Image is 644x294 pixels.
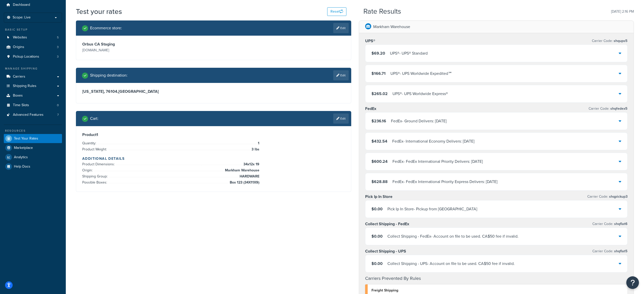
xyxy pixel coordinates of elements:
[613,38,628,43] span: shqups5
[613,248,628,254] span: shqflat5
[391,118,447,125] div: FedEx - Ground Delivers: [DATE]
[390,70,452,77] div: UPS® - UPS Worldwide Expedited℠
[4,66,62,71] div: Manage Shipping
[224,167,259,173] span: Markham Warehouse
[392,158,483,165] div: FedEx - FedEx International Priority Delivers: [DATE]
[14,165,30,169] span: Help Docs
[365,38,375,43] h3: UPS®
[371,118,386,124] span: $236.16
[363,8,401,15] h2: Rate Results
[392,90,448,97] div: UPS® - UPS Worldwide Express®
[82,147,108,152] span: Product Weight:
[13,94,23,98] span: Boxes
[371,287,624,294] div: Freight Shipping
[333,23,349,33] a: Edit
[4,110,62,120] li: Advanced Features
[387,260,515,267] div: Collect Shipping - UPS - Account on file to be used. CA$50 fee if invalid.
[333,114,349,124] a: Edit
[82,162,116,167] span: Product Dimensions:
[608,194,628,199] span: shqpickup3
[592,37,628,44] p: Carrier Code:
[373,23,410,30] p: Markham Warehouse
[14,137,38,141] span: Test Your Rates
[57,103,59,107] span: 0
[371,179,388,185] span: $628.88
[365,275,628,282] h4: Carriers Prevented By Rules
[13,55,39,59] span: Pickup Locations
[333,70,349,80] a: Edit
[4,134,62,143] a: Test Your Rates
[365,249,406,254] h3: Collect Shipping - UPS
[90,116,98,121] h2: Cart :
[4,162,62,171] a: Help Docs
[371,233,383,239] span: $0.00
[242,161,259,167] span: 34 x 12 x 19
[371,50,385,56] span: $69.20
[365,194,392,199] h3: Pick Ip In Store
[90,73,128,78] h2: Shipping destination :
[57,113,59,117] span: 7
[4,33,62,42] li: Websites
[587,193,628,200] p: Carrier Code:
[592,220,628,228] p: Carrier Code:
[13,3,30,7] span: Dashboard
[4,42,62,52] li: Origins
[250,146,259,152] span: 3 lbs
[371,206,383,212] span: $0.00
[611,8,634,15] p: [DATE] 2:16 PM
[390,50,428,57] div: UPS® - UPS® Standard
[387,206,477,213] div: Pick Ip In Store - Pickup from [GEOGRAPHIC_DATA]
[82,42,212,47] h3: Orbus CA Staging
[13,15,31,20] span: Scope: Live
[589,105,628,112] p: Carrier Code:
[4,42,62,52] a: Origins3
[82,156,345,161] h4: Additional Details
[4,101,62,110] li: Time Slots
[228,179,259,186] span: Box 123 (34X11X9)
[4,153,62,162] a: Analytics
[13,84,36,88] span: Shipping Rules
[4,91,62,100] a: Boxes
[82,168,94,173] span: Origin:
[13,35,27,40] span: Websites
[82,174,109,179] span: Shipping Group:
[365,221,409,227] h3: Collect Shipping - FedEx
[609,106,628,111] span: shqfedex5
[82,132,345,137] h3: Product 1
[13,103,29,107] span: Time Slots
[4,72,62,81] li: Carriers
[371,261,383,266] span: $0.00
[82,141,97,146] span: Quantity:
[4,143,62,152] a: Marketplace
[4,101,62,110] a: Time Slots0
[57,35,59,40] span: 5
[13,75,25,79] span: Carriers
[82,47,212,54] p: [DOMAIN_NAME]
[57,55,59,59] span: 3
[238,173,259,179] span: HARDWARE
[4,52,62,61] li: Pickup Locations
[371,91,388,97] span: $265.02
[82,89,345,94] h3: [US_STATE], 76104 , [GEOGRAPHIC_DATA]
[57,45,59,49] span: 3
[327,7,346,16] button: Reset
[13,113,44,117] span: Advanced Features
[4,81,62,91] a: Shipping Rules
[4,33,62,42] a: Websites5
[4,110,62,120] a: Advanced Features7
[4,129,62,133] div: Resources
[14,155,28,160] span: Analytics
[392,178,497,185] div: FedEx - FedEx International Priority Express Delivers: [DATE]
[387,233,518,240] div: Collect Shipping - FedEx - Account on file to be used. CA$50 fee if invalid.
[371,159,388,164] span: $600.24
[371,138,387,144] span: $432.54
[4,0,62,10] a: Dashboard
[392,138,474,145] div: FedEx - International Economy Delivers: [DATE]
[626,276,639,289] button: Open Resource Center
[14,146,33,150] span: Marketplace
